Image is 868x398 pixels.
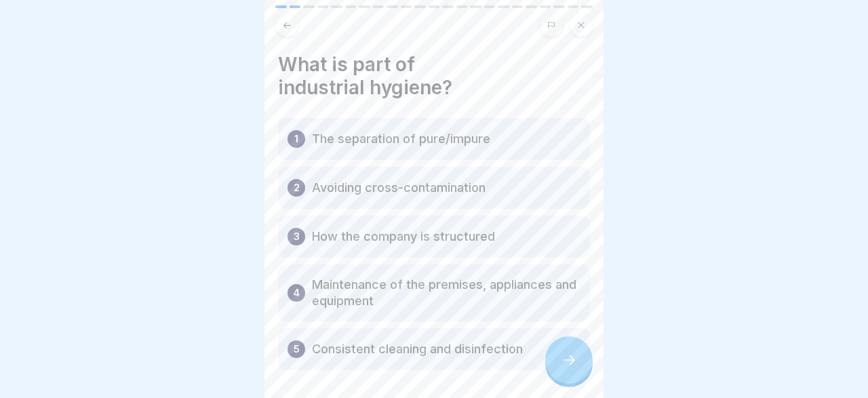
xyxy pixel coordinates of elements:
[278,53,590,99] h4: What is part of industrial hygiene?
[312,341,523,357] p: Consistent cleaning and disinfection
[293,285,300,301] p: 4
[294,228,300,245] p: 3
[312,180,486,196] p: Avoiding cross-contamination
[294,180,300,196] p: 2
[294,341,300,357] p: 5
[312,277,580,309] p: Maintenance of the premises, appliances and equipment
[312,228,495,245] p: How the company is structured
[294,131,298,147] p: 1
[312,131,490,147] p: The separation of pure/impure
